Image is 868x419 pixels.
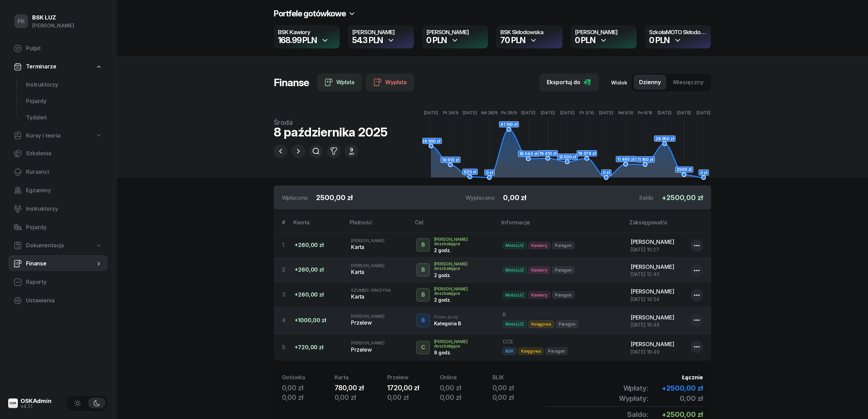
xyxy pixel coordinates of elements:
[545,373,703,382] div: Łącznie
[8,128,108,144] a: Kursy i teoria
[26,296,102,305] span: Ustawienia
[411,218,498,233] th: Cel
[351,268,405,277] div: Karta
[387,393,440,402] div: 0,00 zł
[503,242,527,249] span: MotoLUZ
[32,15,74,21] div: BSK LUZ
[552,242,574,249] span: Paragon
[440,373,492,382] div: Online
[426,29,484,36] h4: [PERSON_NAME]
[434,339,492,348] div: [PERSON_NAME] doszkalające
[649,36,669,44] div: 0 PLN
[282,316,289,325] div: 4
[26,241,64,250] span: Dokumentacja
[503,338,620,345] div: CCE
[501,110,517,115] tspan: Pn 29/9
[696,110,710,115] tspan: [DATE]
[26,278,102,287] span: Raporty
[351,340,384,345] span: [PERSON_NAME]
[518,348,544,355] span: Księgowa
[434,262,492,271] div: [PERSON_NAME] doszkalające
[351,318,405,327] div: Przelew
[282,265,289,274] div: 2
[630,341,674,348] span: [PERSON_NAME]
[282,383,335,393] div: 0,00 zł
[416,341,430,354] button: C
[465,194,495,202] div: Wypłacono
[282,241,289,250] div: 1
[8,59,108,75] a: Terminarze
[418,239,428,251] div: B
[295,265,340,274] div: +260,00 zł
[345,144,358,158] button: 9paź
[434,350,470,355] div: 8 godz.
[374,78,407,87] div: Wypłata
[630,247,659,252] span: [DATE] 10:27
[21,93,108,109] a: Pojazdy
[649,29,707,36] h4: SzkołaMOTO Skłodowska
[21,77,108,93] a: Instruktorzy
[529,266,550,274] span: Kawiory
[575,36,595,44] div: 0 PLN
[274,8,346,19] h2: Portfele gotówkowe
[630,322,660,328] span: [DATE] 19:48
[8,182,108,199] a: Egzaminy
[274,126,388,138] div: 8 października 2025
[8,398,18,408] img: logo-xs@2x.png
[26,186,102,195] span: Egzaminy
[387,373,440,382] div: Przelew
[278,29,336,36] h4: BSK Kawiory
[571,25,637,49] button: [PERSON_NAME]0 PLN
[638,110,652,115] tspan: Pn 6/10
[463,110,477,115] tspan: [DATE]
[26,131,60,140] span: Kursy i teoria
[434,297,470,303] div: 2 godz.
[639,194,653,202] div: Saldo
[529,291,550,299] span: Kawiory
[418,315,428,326] div: B
[662,384,666,392] span: +
[295,290,340,299] div: +260,00 zł
[325,78,354,87] div: Wpłata
[630,349,660,355] span: [DATE] 19:49
[366,74,414,91] button: Wypłata
[21,398,52,404] div: OSKAdmin
[282,290,289,299] div: 3
[625,218,711,233] th: Zaksięgował/a
[434,315,461,319] div: Prawo jazdy
[282,194,308,202] div: Wpłacono
[295,343,340,352] div: +720,00 zł
[440,383,492,393] div: 0,00 zł
[618,110,633,115] tspan: Nd 5/10
[503,291,527,299] span: MotoLUZ
[416,288,430,302] button: B
[662,410,666,419] span: +
[552,291,574,299] span: Paragon
[630,296,660,302] span: [DATE] 14:54
[351,345,405,354] div: Przelew
[26,149,102,158] span: Szkolenia
[8,256,108,272] a: Finanse
[630,263,674,270] span: [PERSON_NAME]
[418,264,428,276] div: B
[539,74,599,91] button: Eksportuj do
[630,288,674,295] span: [PERSON_NAME]
[492,393,545,402] div: 0,00 zł
[8,164,108,180] a: Kursanci
[317,74,362,91] button: Wpłata
[547,78,591,87] div: Eksportuj do
[8,292,108,309] a: Ustawienia
[580,110,594,115] tspan: Pt 3/10
[623,383,648,393] span: Wpłaty:
[599,110,613,115] tspan: [DATE]
[8,40,108,57] a: Pulpit
[630,314,674,321] span: [PERSON_NAME]
[556,320,578,328] span: Paragon
[575,29,633,36] h4: [PERSON_NAME]
[8,219,108,236] a: Pojazdy
[351,292,405,301] div: Karta
[387,383,440,393] div: 1720,00 zł
[619,394,648,403] span: Wypłaty:
[282,393,335,402] div: 0,00 zł
[274,218,289,233] th: #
